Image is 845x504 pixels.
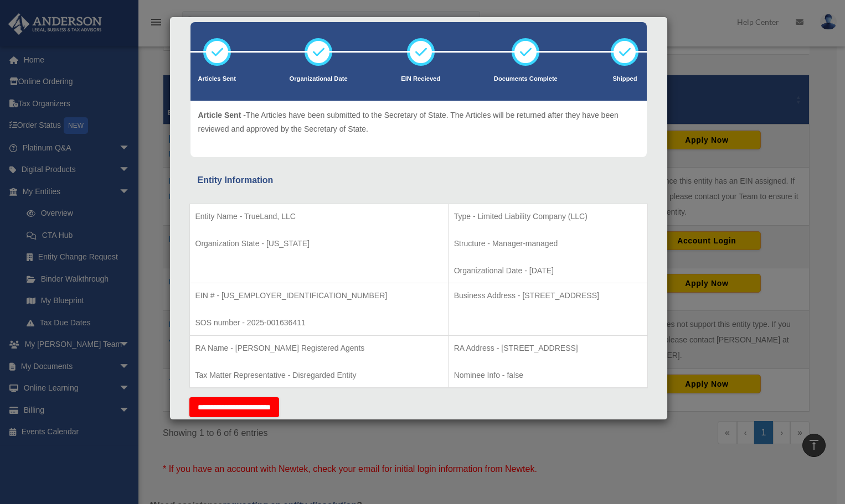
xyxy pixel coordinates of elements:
[195,316,442,330] p: SOS number - 2025-001636411
[290,74,348,85] p: Organizational Date
[454,237,642,251] p: Structure - Manager-managed
[454,368,642,382] p: Nominee Info - false
[195,289,442,303] p: EIN # - [US_EMPLOYER_IDENTIFICATION_NUMBER]
[195,210,442,224] p: Entity Name - TrueLand, LLC
[198,173,640,188] div: Entity Information
[195,237,442,251] p: Organization State - [US_STATE]
[454,264,642,278] p: Organizational Date - [DATE]
[198,74,236,85] p: Articles Sent
[454,210,642,224] p: Type - Limited Liability Company (LLC)
[195,341,442,355] p: RA Name - [PERSON_NAME] Registered Agents
[454,289,642,303] p: Business Address - [STREET_ADDRESS]
[454,341,642,355] p: RA Address - [STREET_ADDRESS]
[195,368,442,382] p: Tax Matter Representative - Disregarded Entity
[494,74,558,85] p: Documents Complete
[198,108,639,136] p: The Articles have been submitted to the Secretary of State. The Articles will be returned after t...
[611,74,638,85] p: Shipped
[198,111,246,119] span: Article Sent -
[401,74,440,85] p: EIN Recieved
